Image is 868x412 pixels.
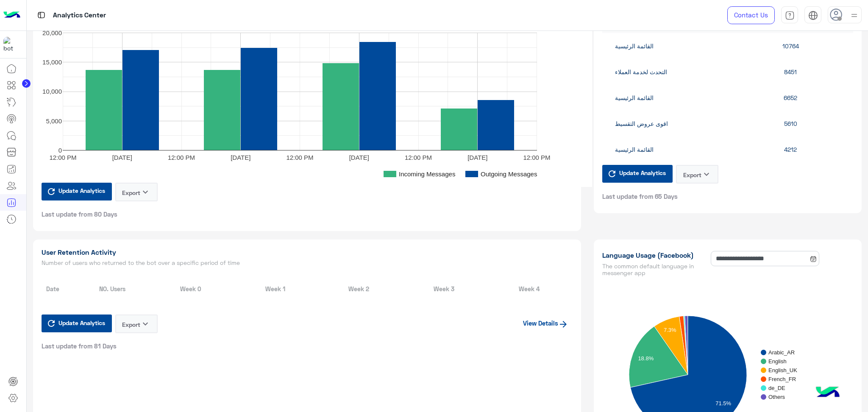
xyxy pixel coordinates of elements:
text: [DATE] [467,153,487,161]
text: 71.5% [715,400,731,406]
h1: User Retention Activity [42,248,573,256]
text: 7.3% [664,327,676,333]
button: Exportkeyboard_arrow_down [676,165,718,184]
text: 0 [58,146,61,153]
text: 20,000 [42,29,62,36]
h1: Language Usage (Facebook) [602,251,707,259]
button: Exportkeyboard_arrow_down [115,183,158,201]
span: Last update from 80 Days [42,210,117,218]
text: de_DE [768,385,785,391]
img: profile [849,10,860,21]
text: [DATE] [349,153,369,161]
div: اقوى عروض التقسيط [602,119,728,128]
span: Update Analytics [617,167,668,178]
text: [DATE] [231,153,250,161]
text: 12:00 PM [404,153,431,161]
div: 5610 [728,119,853,128]
text: 12:00 PM [286,153,313,161]
h5: Number of users who returned to the bot over a specific period of time [42,259,573,266]
div: 4212 [728,145,853,154]
span: Last update from 81 Days [42,342,117,350]
th: NO. Users [95,280,147,298]
text: 10,000 [42,88,62,95]
text: English_UK [768,367,797,373]
i: keyboard_arrow_down [701,169,712,179]
text: 12:00 PM [167,153,195,161]
span: Update Analytics [56,185,107,196]
button: Update Analytics [42,183,112,200]
text: French_FR [768,376,796,382]
div: القائمة الرئيسية [602,42,728,50]
i: keyboard_arrow_down [140,187,150,197]
text: 5,000 [46,117,62,124]
text: English [768,358,787,365]
div: القائمة الرئيسية [602,145,728,154]
a: tab [781,6,798,24]
img: tab [36,10,47,20]
i: keyboard_arrow_down [140,319,150,329]
text: 18.8% [638,355,654,362]
img: tab [785,11,795,20]
text: 12:00 PM [49,153,76,161]
button: Update Analytics [42,315,112,332]
text: Outgoing Messages [481,170,537,177]
text: Arabic_AR [768,349,795,356]
p: Analytics Center [53,10,106,21]
div: 6652 [728,93,853,102]
span: Update Analytics [56,317,107,328]
th: Week 0 [147,280,234,298]
button: Exportkeyboard_arrow_down [115,315,158,333]
div: 10764 [728,42,853,50]
th: Date [42,280,95,298]
th: Week 3 [401,280,487,298]
a: Contact Us [727,6,775,24]
img: tab [808,11,818,20]
th: Week 1 [234,280,317,298]
text: 12:00 PM [523,153,550,161]
div: القائمة الرئيسية [602,93,728,102]
th: Week 4 [487,280,573,298]
div: التحدث لخدمة العملاء [602,67,728,76]
button: Update Analytics [602,165,673,183]
div: 8451 [728,67,853,76]
span: Last update from 65 Days [602,192,678,200]
text: 15,000 [42,58,62,66]
img: hulul-logo.png [813,378,843,408]
h5: The common default language in messenger app [602,263,707,276]
a: View Details [523,319,568,327]
text: Others [768,394,785,400]
text: [DATE] [112,153,132,161]
img: 1403182699927242 [3,37,19,52]
th: Week 2 [317,280,402,298]
text: Incoming Messages [399,170,455,177]
img: Logo [3,6,20,24]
